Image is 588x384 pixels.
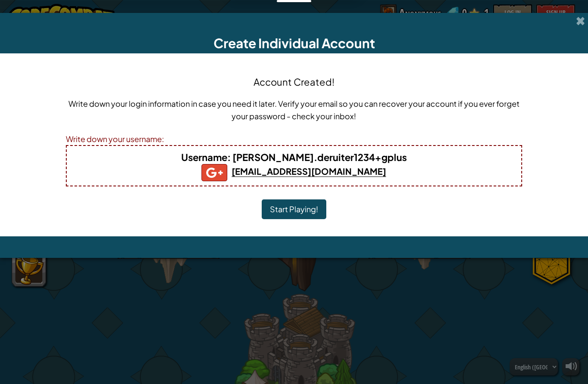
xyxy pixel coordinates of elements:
button: Start Playing! [262,199,326,219]
p: Write down your login information in case you need it later. Verify your email so you can recover... [66,97,523,122]
h4: Account Created! [254,75,334,89]
iframe: Sign in with Google Dialogue [411,9,579,127]
b: : [PERSON_NAME].deruiter1234+gplus [181,151,407,163]
span: Create Individual Account [214,35,375,51]
span: Username [181,151,227,163]
img: gplus_small.png [201,164,227,181]
div: Write down your username: [66,133,523,145]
